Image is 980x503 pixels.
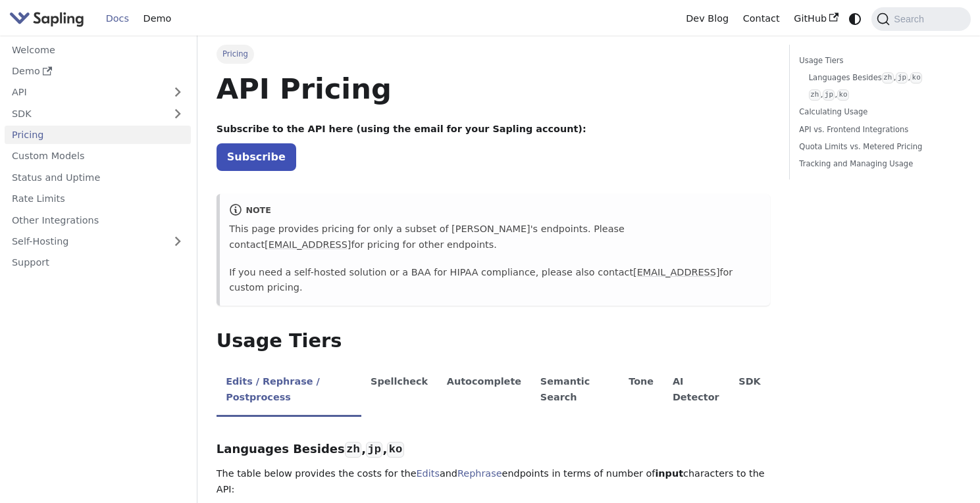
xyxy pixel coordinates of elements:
a: Dev Blog [679,9,735,29]
a: SDK [5,104,165,123]
a: Rephrase [457,468,502,479]
code: zh [809,89,821,101]
a: Calculating Usage [799,106,956,118]
a: Subscribe [217,143,296,170]
li: Autocomplete [437,365,530,417]
img: Sapling.ai [9,9,84,28]
a: Docs [99,9,136,29]
strong: Subscribe to the API here (using the email for your Sapling account): [217,124,586,134]
code: ko [387,442,403,458]
a: Sapling.aiSapling.ai [9,9,89,28]
a: API vs. Frontend Integrations [799,124,956,136]
li: AI Detector [663,365,729,417]
li: Tone [619,365,663,417]
code: ko [910,72,922,84]
code: ko [837,89,849,101]
li: Semantic Search [530,365,619,417]
a: Support [5,253,191,272]
a: Edits [417,468,440,479]
p: If you need a self-hosted solution or a BAA for HIPAA compliance, please also contact for custom ... [229,265,761,297]
a: Status and Uptime [5,168,191,187]
nav: Breadcrumbs [217,45,770,63]
a: [EMAIL_ADDRESS] [265,239,351,250]
a: Tracking and Managing Usage [799,158,956,170]
code: zh [882,72,894,84]
li: Edits / Rephrase / Postprocess [217,365,361,417]
a: Languages Besideszh,jp,ko [809,72,952,84]
a: [EMAIL_ADDRESS] [633,267,719,277]
button: Expand sidebar category 'API' [165,83,191,102]
code: jp [823,89,835,101]
a: Self-Hosting [5,232,191,251]
li: SDK [729,365,770,417]
a: Demo [5,62,191,81]
div: note [229,203,761,219]
a: Demo [136,9,178,29]
span: Search [890,14,932,24]
h1: API Pricing [217,71,770,107]
a: Rate Limits [5,189,191,208]
h3: Languages Besides , , [217,442,770,457]
a: zh,jp,ko [809,89,952,101]
button: Expand sidebar category 'SDK' [165,104,191,123]
a: Usage Tiers [799,55,956,67]
p: This page provides pricing for only a subset of [PERSON_NAME]'s endpoints. Please contact for pri... [229,222,761,253]
a: Contact [736,9,787,29]
span: Pricing [217,45,254,63]
a: Welcome [5,40,191,59]
code: jp [896,72,908,84]
a: Quota Limits vs. Metered Pricing [799,141,956,153]
code: zh [345,442,361,458]
button: Switch between dark and light mode (currently system mode) [846,9,865,28]
strong: input [655,468,683,479]
button: Search (Command+K) [871,7,970,31]
code: jp [366,442,382,458]
h2: Usage Tiers [217,329,770,353]
a: GitHub [787,9,845,29]
a: API [5,83,165,102]
p: The table below provides the costs for the and endpoints in terms of number of characters to the ... [217,466,770,498]
a: Custom Models [5,147,191,166]
a: Other Integrations [5,210,191,229]
a: Pricing [5,126,191,145]
li: Spellcheck [361,365,438,417]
